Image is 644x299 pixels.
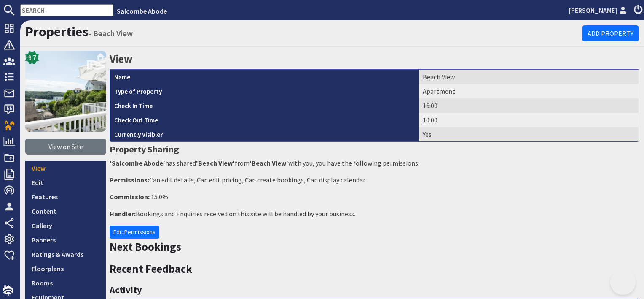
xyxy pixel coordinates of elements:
[110,240,181,254] a: Next Bookings
[151,193,168,201] span: 15.0%
[25,161,106,175] a: View
[89,28,133,38] small: - Beach View
[196,159,235,167] strong: 'Beach View'
[110,70,419,84] th: Name
[25,233,106,247] a: Banners
[25,204,106,218] a: Content
[110,84,419,98] th: Type of Property
[110,51,639,68] h2: View
[25,23,89,40] a: Properties
[3,285,13,296] img: staytech_i_w-64f4e8e9ee0a9c174fd5317b4b171b261742d2d393467e5bdba4413f4f884c10.svg
[569,5,629,15] a: [PERSON_NAME]
[110,113,419,127] th: Check Out Time
[110,193,150,201] strong: Commission:
[110,158,639,168] p: has shared from with you, you have the following permissions:
[25,276,106,290] a: Rooms
[110,98,419,113] th: Check In Time
[419,113,639,127] td: 10:00
[110,142,639,156] h3: Property Sharing
[110,175,639,185] p: Can edit details, Can edit pricing, Can create bookings, Can display calendar
[25,261,106,276] a: Floorplans
[419,127,639,141] td: Yes
[25,247,106,261] a: Ratings & Awards
[110,159,165,167] strong: 'Salcombe Abode'
[25,175,106,190] a: Edit
[419,84,639,98] td: Apartment
[610,269,636,295] iframe: Toggle Customer Support
[419,98,639,113] td: 16:00
[25,190,106,204] a: Features
[20,4,113,16] input: SEARCH
[250,159,288,167] strong: 'Beach View'
[110,262,192,276] a: Recent Feedback
[419,70,639,84] td: Beach View
[582,25,639,41] a: Add Property
[110,209,639,219] p: Bookings and Enquiries received on this site will be handled by your business.
[110,209,136,218] strong: Handler:
[110,284,142,296] a: Activity
[25,139,106,155] a: View on Site
[110,127,419,141] th: Currently Visible?
[110,226,159,239] a: Edit Permissions
[25,51,106,132] img: Beach View's icon
[25,51,106,132] a: Beach View's icon9.7
[117,7,167,15] a: Salcombe Abode
[110,176,149,184] strong: Permissions:
[28,52,36,63] span: 9.7
[25,218,106,233] a: Gallery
